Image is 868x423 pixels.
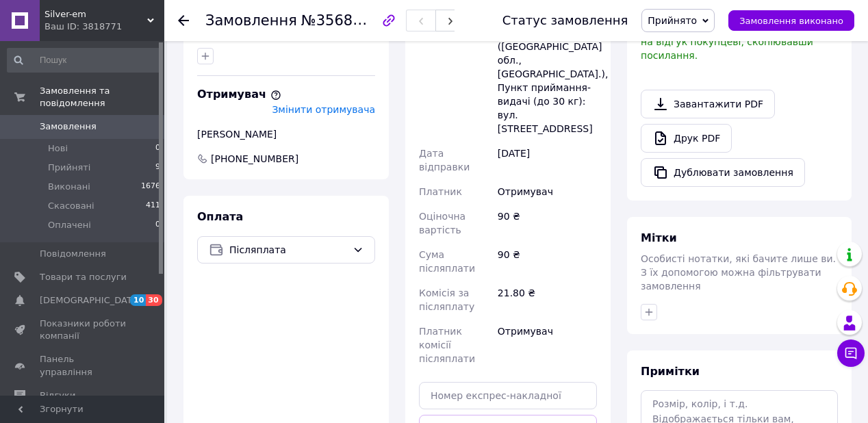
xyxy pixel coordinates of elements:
[495,242,600,281] div: 90 ₴
[419,148,470,172] span: Дата відправки
[502,14,628,27] div: Статус замовлення
[44,8,147,21] span: Silver-em
[209,152,300,166] span: [PHONE_NUMBER]
[641,23,833,61] span: У вас є 30 днів, щоб відправити запит на відгук покупцеві, скопіювавши посилання.
[419,382,597,409] input: Номер експрес-накладної
[44,21,164,33] div: Ваш ID: 3818771
[40,248,106,260] span: Повідомлення
[648,15,697,26] span: Прийнято
[419,326,475,364] span: Платник комісії післяплати
[130,294,146,306] span: 10
[495,141,600,179] div: [DATE]
[40,120,97,133] span: Замовлення
[641,158,805,187] button: Дублювати замовлення
[301,12,398,29] span: №356876156
[495,179,600,204] div: Отримувач
[419,287,474,312] span: Комісія за післяплату
[7,48,162,73] input: Пошук
[40,294,141,307] span: [DEMOGRAPHIC_DATA]
[197,127,375,141] div: [PERSON_NAME]
[178,14,189,27] div: Повернутися назад
[495,319,600,371] div: Отримувач
[146,200,160,212] span: 411
[146,294,162,306] span: 30
[641,231,677,244] span: Мітки
[419,249,475,274] span: Сума післяплати
[48,162,90,174] span: Прийняті
[641,253,836,292] span: Особисті нотатки, які бачите лише ви. З їх допомогою можна фільтрувати замовлення
[272,104,375,115] span: Змінити отримувача
[197,88,281,101] span: Отримувач
[739,16,843,26] span: Замовлення виконано
[155,219,160,231] span: 0
[419,211,465,235] span: Оціночна вартість
[495,281,600,319] div: 21.80 ₴
[495,21,600,141] div: с. Городище ([GEOGRAPHIC_DATA] обл., [GEOGRAPHIC_DATA].), Пункт приймання-видачі (до 30 кг): вул....
[40,271,127,283] span: Товари та послуги
[40,318,127,342] span: Показники роботи компанії
[205,12,297,29] span: Замовлення
[155,142,160,155] span: 0
[155,162,160,174] span: 9
[197,210,243,223] span: Оплата
[40,85,164,110] span: Замовлення та повідомлення
[40,353,127,378] span: Панель управління
[641,365,700,378] span: Примітки
[495,204,600,242] div: 90 ₴
[48,219,91,231] span: Оплачені
[48,142,68,155] span: Нові
[728,10,854,31] button: Замовлення виконано
[641,90,775,118] a: Завантажити PDF
[837,339,865,367] button: Чат з покупцем
[48,200,94,212] span: Скасовані
[40,389,75,402] span: Відгуки
[141,181,160,193] span: 1676
[48,181,90,193] span: Виконані
[229,242,347,257] span: Післяплата
[419,186,462,197] span: Платник
[641,124,732,153] a: Друк PDF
